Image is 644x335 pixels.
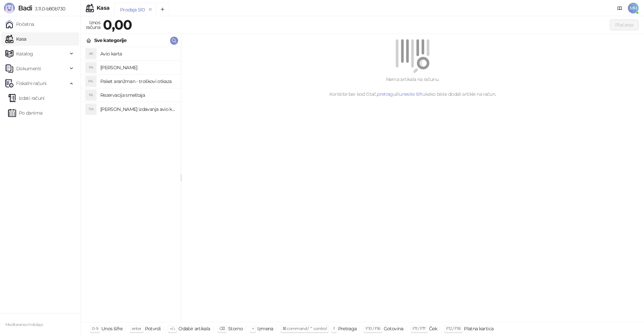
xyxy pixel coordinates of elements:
[132,326,142,331] span: enter
[16,47,33,60] span: Katalog
[377,91,396,97] a: pretragu
[86,48,96,59] div: AK
[94,37,126,44] div: Sve kategorije
[81,47,181,322] div: grid
[628,3,639,13] span: MH
[16,62,41,75] span: Dokumenti
[145,324,161,333] div: Potvrdi
[8,106,42,120] a: Po danima
[429,324,437,333] div: Ček
[252,326,254,331] span: +
[614,3,625,13] a: Dokumentacija
[100,48,175,59] h4: Avio karta
[5,17,34,31] a: Početna
[366,326,380,331] span: F10 / F16
[333,326,334,331] span: f
[100,104,175,115] h4: [PERSON_NAME] izdavanja avio karta
[86,90,96,100] div: RS
[5,32,26,46] a: Kasa
[146,7,155,12] button: remove
[100,90,175,100] h4: Rezervacija smeštaja
[97,5,109,11] div: Kasa
[86,62,96,73] div: PA
[178,324,210,333] div: Odabir artikala
[16,77,46,90] span: Fiskalni računi
[86,104,96,115] div: TIA
[413,326,426,331] span: F11 / F17
[18,4,32,12] span: Badi
[5,322,43,327] small: Mediteraneo holidays
[170,326,175,331] span: ↑/↓
[8,91,45,105] a: Izdati računi
[282,326,327,331] span: ⌘ command / ⌃ control
[189,76,636,98] div: Nema artikala na računu. Koristite bar kod čitač, ili kako biste dodali artikle na račun.
[228,324,243,333] div: Storno
[103,16,132,33] strong: 0,00
[4,3,15,13] img: Logo
[101,324,123,333] div: Unos šifre
[120,6,145,13] div: Prodaja 510
[32,6,65,12] span: 3.11.0-b80b730
[85,18,102,32] div: Iznos računa
[446,326,461,331] span: F12 / F18
[384,324,404,333] div: Gotovina
[156,3,169,16] button: Add tab
[219,326,225,331] span: ⌫
[257,324,273,333] div: Izmena
[399,91,425,97] a: unesite šifru
[100,76,175,87] h4: Paket aranžman - troškovi otkaza
[100,62,175,73] h4: [PERSON_NAME]
[92,326,98,331] span: 0-9
[86,76,96,87] div: PA-
[338,324,357,333] div: Pretraga
[464,324,493,333] div: Platna kartica
[610,19,639,30] button: Plaćanje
